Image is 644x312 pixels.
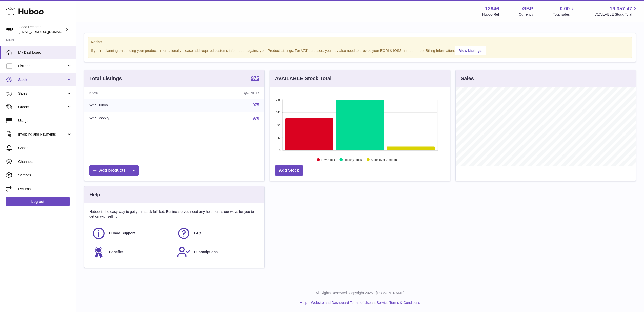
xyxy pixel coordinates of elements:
td: With Shopify [84,112,182,125]
text: Stock over 2 months [371,158,398,162]
text: Healthy stock [344,158,362,162]
a: Subscriptions [177,245,257,259]
span: [EMAIL_ADDRESS][DOMAIN_NAME] [19,30,74,34]
span: Subscriptions [194,250,218,254]
h3: Sales [461,75,474,82]
span: Usage [18,118,72,123]
td: With Huboo [84,99,182,112]
span: 19,357.47 [610,5,632,12]
a: FAQ [177,227,257,240]
span: Returns [18,187,72,191]
a: Website and Dashboard Terms of Use [311,301,371,305]
h3: Help [89,191,100,198]
a: 975 [253,103,259,107]
span: Settings [18,173,72,178]
span: 0.00 [560,5,570,12]
img: haz@pcatmedia.com [6,26,14,33]
span: Huboo Support [109,231,135,236]
strong: 975 [251,76,259,81]
span: Cases [18,146,72,150]
div: Currency [519,12,533,17]
a: Log out [6,197,70,206]
a: Huboo Support [92,227,172,240]
strong: Notice [91,40,629,44]
div: Huboo Ref [482,12,499,17]
span: Orders [18,105,67,109]
a: View Listings [455,46,486,55]
span: Invoicing and Payments [18,132,67,137]
a: 19,357.47 AVAILABLE Stock Total [595,5,638,17]
text: 141 [276,111,280,114]
span: Stock [18,77,67,82]
text: Low Stock [321,158,335,162]
a: Service Terms & Conditions [377,301,420,305]
div: If you're planning on sending your products internationally please add required customs informati... [91,45,629,55]
th: Quantity [182,87,265,99]
span: Sales [18,91,67,96]
p: Huboo is the easy way to get your stock fulfilled. But incase you need any help here's our ways f... [89,209,259,219]
p: All Rights Reserved. Copyright 2025 - [DOMAIN_NAME] [80,291,640,295]
span: Benefits [109,250,123,254]
a: Benefits [92,245,172,259]
li: and [309,300,420,305]
span: FAQ [194,231,202,236]
div: Coda Records [19,25,64,34]
text: 0 [279,149,281,152]
th: Name [84,87,182,99]
text: 47 [278,136,281,139]
a: Add products [89,165,139,176]
text: 188 [276,98,280,101]
span: Channels [18,159,72,164]
strong: GBP [522,5,533,12]
strong: 12946 [485,5,499,12]
a: 975 [251,76,259,82]
a: Help [300,301,307,305]
h3: AVAILABLE Stock Total [275,75,331,82]
span: AVAILABLE Stock Total [595,12,638,17]
a: 970 [253,116,259,120]
a: 0.00 Total sales [553,5,575,17]
span: My Dashboard [18,50,72,55]
text: 94 [278,123,281,126]
a: Add Stock [275,165,303,176]
span: Total sales [553,12,575,17]
h3: Total Listings [89,75,122,82]
span: Listings [18,64,67,69]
